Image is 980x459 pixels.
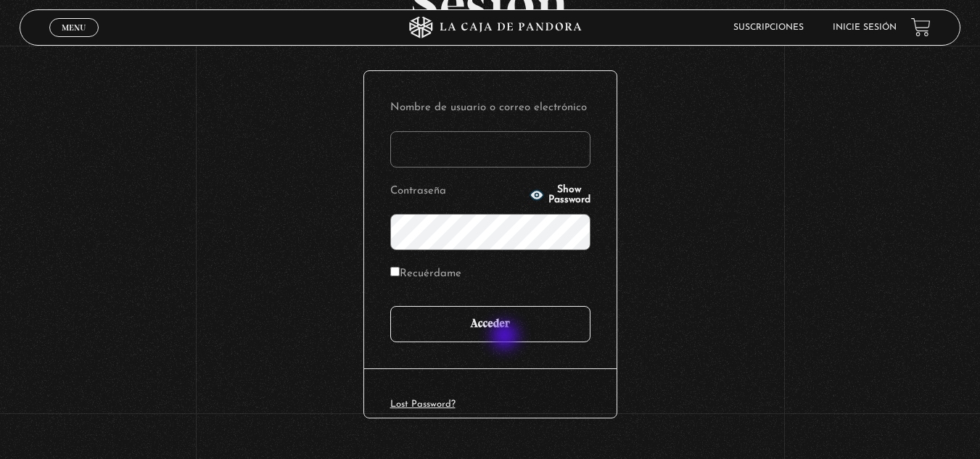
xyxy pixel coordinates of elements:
[911,17,931,37] a: View your shopping cart
[530,185,590,205] button: Show Password
[62,23,86,32] span: Menu
[548,185,590,205] span: Show Password
[390,400,456,409] a: Lost Password?
[390,267,400,276] input: Recuérdame
[733,23,804,32] a: Suscripciones
[390,263,461,286] label: Recuérdame
[390,181,525,203] label: Contraseña
[390,306,590,342] input: Acceder
[833,23,897,32] a: Inicie sesión
[57,35,91,45] span: Cerrar
[390,97,590,120] label: Nombre de usuario o correo electrónico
